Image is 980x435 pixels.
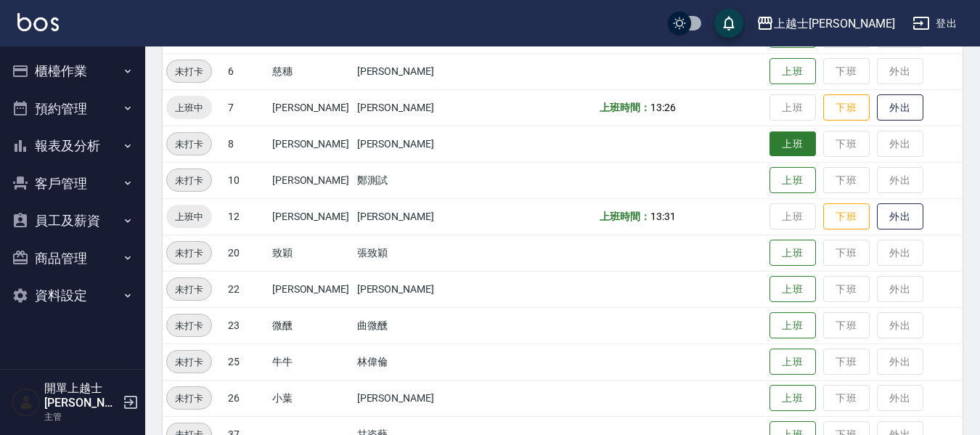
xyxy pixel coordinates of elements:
[774,15,895,33] div: 上越士[PERSON_NAME]
[167,354,211,370] span: 未打卡
[354,53,512,89] td: [PERSON_NAME]
[6,127,139,165] button: 報表及分析
[600,102,650,113] b: 上班時間：
[769,385,816,412] button: 上班
[166,209,212,224] span: 上班中
[12,388,41,417] img: Person
[224,198,269,235] td: 12
[354,162,512,198] td: 鄭測試
[714,9,743,38] button: save
[354,271,512,307] td: [PERSON_NAME]
[354,235,512,271] td: 張致穎
[600,211,650,222] b: 上班時間：
[354,307,512,343] td: 曲微醺
[269,162,354,198] td: [PERSON_NAME]
[823,203,870,230] button: 下班
[877,94,923,121] button: 外出
[224,343,269,380] td: 25
[167,318,211,333] span: 未打卡
[269,53,354,89] td: 慈穗
[650,102,676,113] span: 13:26
[224,126,269,162] td: 8
[823,94,870,121] button: 下班
[354,380,512,416] td: [PERSON_NAME]
[167,391,211,406] span: 未打卡
[751,9,901,38] button: 上越士[PERSON_NAME]
[6,52,139,90] button: 櫃檯作業
[6,240,139,277] button: 商品管理
[167,137,211,152] span: 未打卡
[269,307,354,343] td: 微醺
[269,235,354,271] td: 致穎
[769,240,816,267] button: 上班
[6,165,139,203] button: 客戶管理
[269,198,354,235] td: [PERSON_NAME]
[769,349,816,375] button: 上班
[167,64,211,79] span: 未打卡
[224,162,269,198] td: 10
[6,202,139,240] button: 員工及薪資
[224,89,269,126] td: 7
[44,410,118,423] p: 主管
[224,53,269,89] td: 6
[269,126,354,162] td: [PERSON_NAME]
[769,131,816,157] button: 上班
[769,58,816,85] button: 上班
[6,277,139,314] button: 資料設定
[354,343,512,380] td: 林偉倫
[224,307,269,343] td: 23
[769,276,816,303] button: 上班
[224,380,269,416] td: 26
[167,282,211,297] span: 未打卡
[650,211,676,222] span: 13:31
[354,126,512,162] td: [PERSON_NAME]
[167,245,211,261] span: 未打卡
[769,167,816,194] button: 上班
[354,198,512,235] td: [PERSON_NAME]
[907,10,963,37] button: 登出
[224,235,269,271] td: 20
[269,89,354,126] td: [PERSON_NAME]
[166,100,212,115] span: 上班中
[354,89,512,126] td: [PERSON_NAME]
[224,271,269,307] td: 22
[877,203,923,230] button: 外出
[269,271,354,307] td: [PERSON_NAME]
[269,380,354,416] td: 小葉
[167,173,211,188] span: 未打卡
[269,343,354,380] td: 牛牛
[6,90,139,128] button: 預約管理
[44,381,118,410] h5: 開單上越士[PERSON_NAME]
[17,13,59,31] img: Logo
[769,312,816,339] button: 上班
